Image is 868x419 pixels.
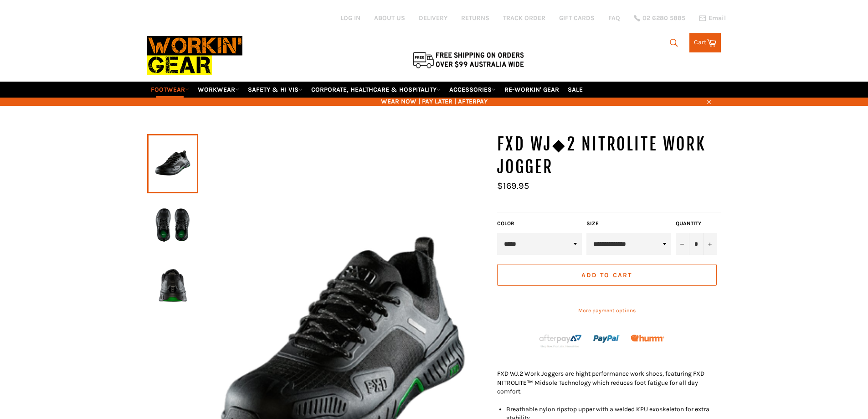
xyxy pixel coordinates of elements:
img: Humm_core_logo_RGB-01_300x60px_small_195d8312-4386-4de7-b182-0ef9b6303a37.png [631,335,664,341]
a: FAQ [608,14,620,22]
a: DELIVERY [419,14,447,22]
img: paypal.png [593,326,620,352]
img: Workin Gear - FXD WJ◆1 Safety Work Jogger [152,261,194,311]
a: Log in [340,14,360,22]
span: Email [709,15,726,21]
label: Color [497,220,582,228]
label: Quantity [676,220,717,228]
a: Email [699,15,726,22]
a: CORPORATE, HEALTHCARE & HOSPITALITY [308,82,444,98]
a: FOOTWEAR [147,82,193,98]
label: Size [586,220,671,228]
h1: FXD WJ◆2 Nitrolite Work Jogger [497,133,721,178]
a: SALE [564,82,586,98]
a: RE-WORKIN' GEAR [501,82,563,98]
span: Add to Cart [581,271,632,279]
a: ABOUT US [374,14,405,22]
button: Add to Cart [497,264,717,286]
a: 02 6280 5885 [634,15,685,21]
a: GIFT CARDS [559,14,595,22]
span: WEAR NOW | PAY LATER | AFTERPAY [147,97,721,106]
img: Workin Gear - FXD WJ◆1 Safety Work Jogger [152,200,194,250]
p: FXD WJ.2 Work Joggers are hight performance work shoes, featuring FXD NITROLITE™ Midsole Technolo... [497,369,721,396]
a: Cart [689,33,721,52]
span: $169.95 [497,181,529,191]
a: WORKWEAR [194,82,243,98]
a: More payment options [497,307,717,315]
img: Flat $9.95 shipping Australia wide [411,50,525,69]
button: Increase item quantity by one [703,233,717,255]
span: 02 6280 5885 [642,15,685,21]
a: RETURNS [461,14,489,22]
a: SAFETY & HI VIS [244,82,306,98]
a: ACCESSORIES [446,82,499,98]
button: Reduce item quantity by one [676,233,689,255]
img: Workin Gear leaders in Workwear, Safety Boots, PPE, Uniforms. Australia's No.1 in Workwear [147,30,242,81]
a: TRACK ORDER [503,14,545,22]
img: Afterpay-Logo-on-dark-bg_large.png [538,333,583,349]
